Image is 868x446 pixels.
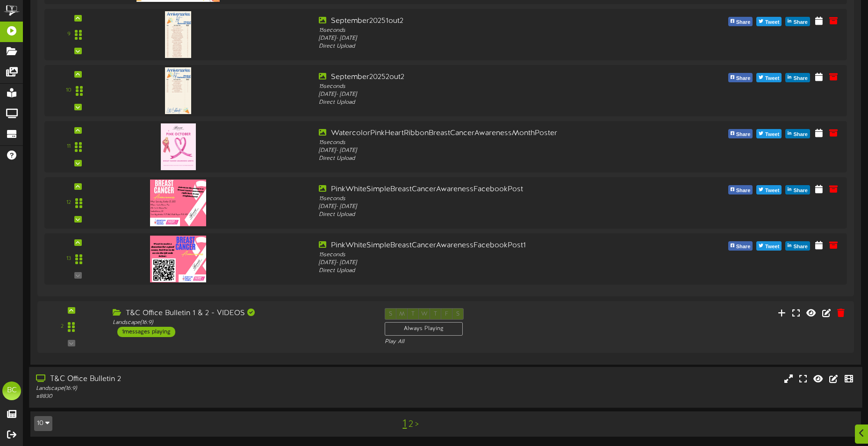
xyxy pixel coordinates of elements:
[785,129,810,138] button: Share
[150,180,206,226] img: a22e065e-a1f6-4892-9e02-622967008691.jpg
[385,322,463,336] div: Always Playing
[319,99,639,107] div: Direct Upload
[319,147,639,155] div: [DATE] - [DATE]
[113,319,371,327] div: Landscape ( 16:9 )
[319,211,639,219] div: Direct Upload
[165,11,191,58] img: 75f52e6c-ea57-4cb3-90cd-2ac3aa2e59d6.jpg
[66,199,71,207] div: 12
[763,186,781,196] span: Tweet
[319,43,639,50] div: Direct Upload
[409,419,413,430] a: 2
[319,195,639,203] div: 15 seconds
[728,185,753,194] button: Share
[319,16,639,27] div: September20251out2
[734,186,753,196] span: Share
[319,27,639,35] div: 15 seconds
[734,17,753,28] span: Share
[728,17,753,26] button: Share
[791,17,810,28] span: Share
[36,393,369,401] div: # 8830
[734,73,753,84] span: Share
[319,91,639,99] div: [DATE] - [DATE]
[763,73,781,84] span: Tweet
[66,86,72,94] div: 10
[785,17,810,26] button: Share
[117,327,175,337] div: 1 messages playing
[756,241,782,251] button: Tweet
[319,259,639,267] div: [DATE] - [DATE]
[728,241,753,251] button: Share
[785,73,810,82] button: Share
[319,155,639,163] div: Direct Upload
[319,240,639,251] div: PinkWhiteSimpleBreastCancerAwarenessFacebookPost1
[385,338,575,346] div: Play All
[113,308,371,319] div: T&C Office Bulletin 1 & 2 - VIDEOS
[36,374,369,385] div: T&C Office Bulletin 2
[791,186,810,196] span: Share
[67,30,71,38] div: 9
[763,17,781,28] span: Tweet
[319,203,639,211] div: [DATE] - [DATE]
[728,73,753,82] button: Share
[756,73,782,82] button: Tweet
[34,416,52,431] button: 10
[319,72,639,83] div: September20252out2
[319,83,639,91] div: 15 seconds
[791,129,810,140] span: Share
[161,123,196,170] img: c8b1e810-08c4-4e03-a4ae-9e80349facfa.jpg
[756,17,782,26] button: Tweet
[319,35,639,43] div: [DATE] - [DATE]
[319,139,639,147] div: 15 seconds
[36,385,369,393] div: Landscape ( 16:9 )
[756,185,782,194] button: Tweet
[791,73,810,84] span: Share
[319,128,639,139] div: WatercolorPinkHeartRibbonBreastCancerAwarenessMonthPoster
[763,242,781,252] span: Tweet
[319,184,639,195] div: PinkWhiteSimpleBreastCancerAwarenessFacebookPost
[319,251,639,259] div: 15 seconds
[763,129,781,140] span: Tweet
[2,381,21,400] div: BC
[150,236,206,282] img: 52088efe-5926-4cef-8c9b-30e24d2e30e8.jpg
[728,129,753,138] button: Share
[785,185,810,194] button: Share
[791,242,810,252] span: Share
[165,67,191,114] img: 3e318363-8ecc-4b80-8db6-96660feafca5.jpg
[785,241,810,251] button: Share
[415,419,419,430] a: >
[756,129,782,138] button: Tweet
[734,129,753,140] span: Share
[319,267,639,275] div: Direct Upload
[66,255,71,263] div: 13
[734,242,753,252] span: Share
[67,143,71,151] div: 11
[402,418,407,430] a: 1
